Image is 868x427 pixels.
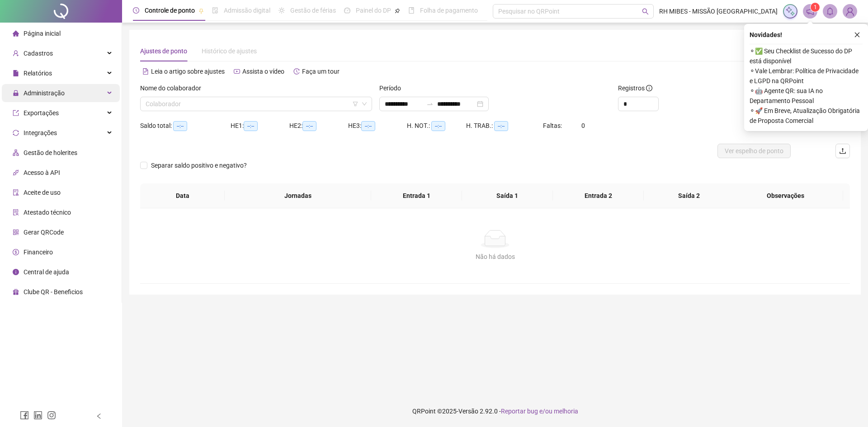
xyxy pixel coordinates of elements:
span: youtube [234,68,240,75]
span: Exportações [24,109,59,117]
span: to [426,100,434,108]
span: swap-right [426,100,434,108]
span: Acesso à API [24,169,60,176]
label: Período [379,83,407,93]
span: gift [13,289,19,295]
span: export [13,110,19,116]
footer: QRPoint © 2025 - 2.92.0 - [122,395,868,427]
button: Ver espelho de ponto [717,144,791,158]
span: Observações [735,191,836,201]
span: Ajustes de ponto [140,47,187,55]
span: file-done [212,7,218,14]
span: Leia o artigo sobre ajustes [151,68,225,75]
span: pushpin [395,8,400,14]
span: Clube QR - Beneficios [24,288,83,296]
span: filter [353,101,358,107]
span: Gestão de férias [290,7,336,14]
th: Entrada 2 [553,183,644,208]
span: dollar [13,249,19,255]
span: Cadastros [24,50,53,57]
span: solution [13,209,19,216]
span: file [13,70,19,76]
div: HE 2: [289,121,348,131]
span: ⚬ 🤖 Agente QR: sua IA no Departamento Pessoal [750,86,863,106]
span: ⚬ ✅ Seu Checklist de Sucesso do DP está disponível [750,46,863,66]
span: ⚬ Vale Lembrar: Política de Privacidade e LGPD na QRPoint [750,66,863,86]
span: Registros [618,83,652,93]
span: api [13,169,19,176]
th: Jornadas [225,183,371,208]
span: --:-- [173,121,187,131]
span: Assista o vídeo [242,68,284,75]
th: Entrada 1 [371,183,462,208]
span: Administração [24,89,65,97]
span: pushpin [198,8,204,14]
span: qrcode [13,229,19,235]
span: instagram [47,411,56,420]
span: left [96,413,102,419]
span: Faça um tour [302,68,340,75]
span: --:-- [431,121,445,131]
span: info-circle [13,269,19,275]
span: clock-circle [133,7,139,14]
span: Gerar QRCode [24,229,64,236]
span: Integrações [24,129,57,136]
span: apartment [13,150,19,156]
span: search [642,8,649,15]
span: audit [13,189,19,196]
span: --:-- [302,121,316,131]
span: Relatórios [24,70,52,77]
span: ⚬ 🚀 Em Breve, Atualização Obrigatória de Proposta Comercial [750,106,863,126]
span: info-circle [646,85,652,91]
span: Folha de pagamento [420,7,478,14]
span: --:-- [494,121,508,131]
span: lock [13,90,19,96]
span: Controle de ponto [145,7,195,14]
div: H. NOT.: [407,121,466,131]
span: user-add [13,50,19,56]
label: Nome do colaborador [140,83,207,93]
span: home [13,30,19,37]
span: RH MIBES - MISSÃO [GEOGRAPHIC_DATA] [659,6,778,16]
span: Reportar bug e/ou melhoria [501,408,578,415]
span: Página inicial [24,30,61,37]
span: --:-- [361,121,375,131]
span: notification [806,7,814,15]
span: sun [278,7,285,14]
span: facebook [20,411,29,420]
span: book [408,7,415,14]
div: Saldo total: [140,121,231,131]
span: Histórico de ajustes [202,47,257,55]
span: Gestão de holerites [24,149,77,156]
div: Não há dados [151,252,839,262]
img: 71697 [843,5,857,18]
th: Observações [728,183,843,208]
div: HE 3: [348,121,407,131]
span: sync [13,130,19,136]
span: history [293,68,300,75]
div: HE 1: [231,121,289,131]
span: Faltas: [543,122,563,129]
span: Financeiro [24,249,53,256]
th: Saída 1 [462,183,553,208]
sup: 1 [811,3,820,12]
span: bell [826,7,834,15]
span: linkedin [33,411,42,420]
span: Versão [458,408,478,415]
span: Atestado técnico [24,209,71,216]
span: Separar saldo positivo e negativo? [147,160,250,170]
span: Painel do DP [356,7,391,14]
span: upload [839,147,846,155]
span: dashboard [344,7,350,14]
span: Novidades ! [750,30,782,40]
span: file-text [142,68,149,75]
div: H. TRAB.: [466,121,543,131]
span: Central de ajuda [24,268,69,276]
th: Saída 2 [644,183,735,208]
span: Aceite de uso [24,189,61,196]
span: 0 [581,122,585,129]
th: Data [140,183,225,208]
img: sparkle-icon.fc2bf0ac1784a2077858766a79e2daf3.svg [785,6,795,16]
span: close [854,32,860,38]
span: down [362,101,367,107]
